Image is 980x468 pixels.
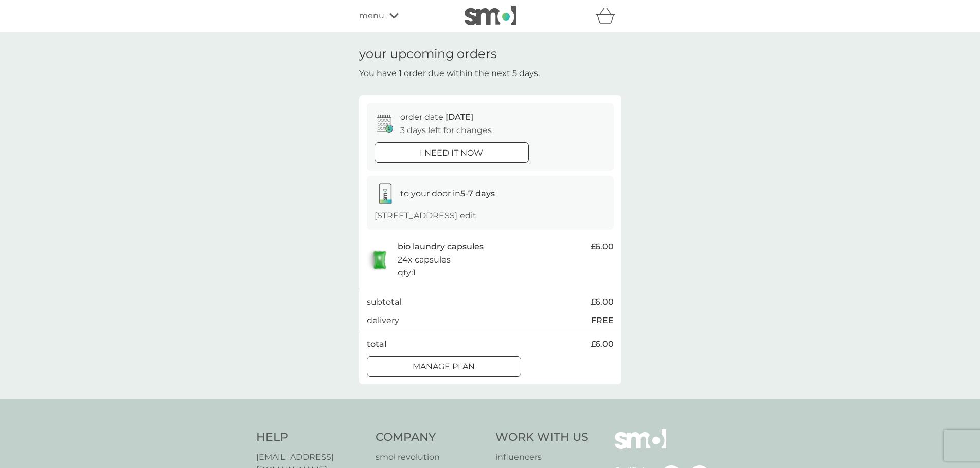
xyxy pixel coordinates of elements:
[591,240,614,253] span: £6.00
[367,356,521,377] button: Manage plan
[591,295,614,309] span: £6.00
[400,189,495,198] span: to your door in
[376,451,485,464] a: smol revolution
[359,47,497,62] h1: your upcoming orders
[460,189,495,198] strong: 5-7 days
[398,240,484,253] p: bio laundry capsules
[359,9,384,23] span: menu
[398,253,451,267] p: 24x capsules
[596,6,621,26] div: basket
[367,338,386,351] p: total
[495,429,589,445] h4: Work With Us
[495,451,589,464] a: influencers
[400,124,492,137] p: 3 days left for changes
[591,314,614,327] p: FREE
[375,209,476,222] p: [STREET_ADDRESS]
[367,295,401,309] p: subtotal
[420,146,483,160] p: i need it now
[256,429,366,445] h4: Help
[400,110,473,124] p: order date
[398,266,416,279] p: qty : 1
[615,429,666,464] img: smol
[367,314,399,327] p: delivery
[460,211,476,220] a: edit
[591,338,614,351] span: £6.00
[465,6,516,25] img: smol
[413,360,475,373] p: Manage plan
[446,112,473,122] span: [DATE]
[376,429,485,445] h4: Company
[359,67,540,80] p: You have 1 order due within the next 5 days.
[375,142,529,163] button: i need it now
